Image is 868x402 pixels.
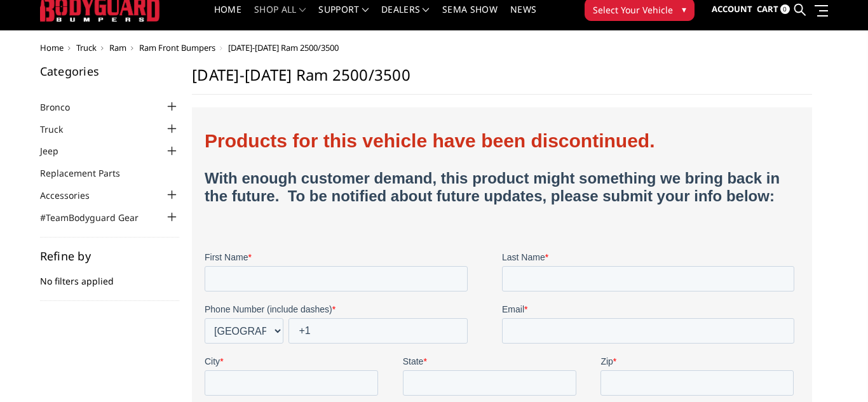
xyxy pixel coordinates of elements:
[381,5,430,30] a: Dealers
[40,250,180,301] div: No filters applied
[40,189,105,202] a: Accessories
[40,123,79,136] a: Truck
[297,132,341,142] span: Last Name
[40,42,64,53] a: Home
[198,347,220,357] span: Make
[228,42,339,53] span: [DATE]-[DATE] Ram 2500/3500
[192,65,812,95] h1: [DATE]-[DATE] Ram 2500/3500
[40,211,154,224] a: #TeamBodyguard Gear
[593,3,673,17] span: Select Your Vehicle
[396,236,408,246] span: Zip
[198,236,219,246] span: State
[780,4,790,14] span: 0
[214,5,241,30] a: Home
[396,347,420,357] span: Model
[40,65,180,77] h5: Categories
[712,3,752,15] span: Account
[757,3,778,15] span: Cart
[297,184,320,194] span: Email
[254,5,306,30] a: shop all
[76,42,97,53] a: Truck
[40,166,136,180] a: Replacement Parts
[40,144,74,157] a: Jeep
[40,100,86,114] a: Bronco
[442,5,498,30] a: SEMA Show
[109,42,126,53] a: Ram
[3,326,5,337] span: .
[682,3,686,16] span: ▾
[318,5,369,30] a: Support
[510,5,536,30] a: News
[139,42,215,53] a: Ram Front Bumpers
[40,250,180,262] h5: Refine by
